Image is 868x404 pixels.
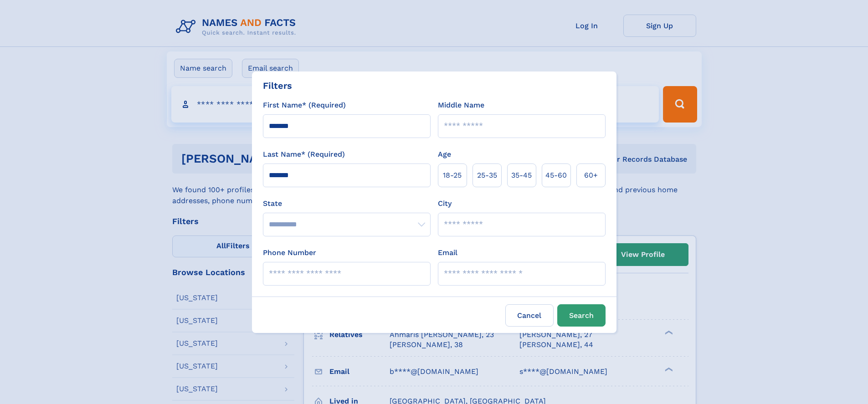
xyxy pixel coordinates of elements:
span: 18‑25 [443,170,462,181]
span: 45‑60 [545,170,567,181]
button: Search [557,304,606,327]
label: Cancel [505,304,554,327]
label: Last Name* (Required) [263,149,345,160]
label: State [263,198,431,209]
label: First Name* (Required) [263,100,346,111]
label: Age [438,149,451,160]
div: Filters [263,79,292,92]
span: 35‑45 [511,170,532,181]
label: Middle Name [438,100,484,111]
label: Email [438,247,457,258]
label: City [438,198,452,209]
span: 60+ [584,170,598,181]
span: 25‑35 [477,170,497,181]
label: Phone Number [263,247,316,258]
